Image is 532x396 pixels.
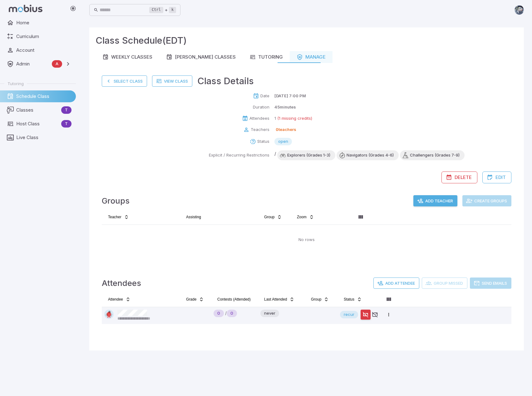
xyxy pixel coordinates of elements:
[405,152,465,158] span: Challengers (Grades 7-9)
[274,93,306,99] p: [DATE] 7:00 PM
[274,104,296,110] p: 45 minutes
[149,6,176,14] div: +
[274,138,292,145] span: open
[253,104,269,110] p: Duration
[227,310,237,317] div: New Student
[441,171,477,183] button: Delete
[249,54,283,60] div: Tutoring
[274,115,276,122] p: 1
[16,107,59,113] span: Classes
[16,33,71,40] span: Curriculum
[214,310,255,317] div: /
[102,195,130,207] h4: Groups
[182,212,205,222] button: Assisting
[482,171,511,183] button: Edit
[277,115,312,122] p: (1 missing credits)
[217,297,251,302] span: Contests (Attended)
[340,311,358,318] span: recur
[274,150,465,160] div: /
[384,294,394,304] button: Column visibility
[260,310,279,316] span: never
[104,212,133,222] button: Teacher
[356,212,366,222] button: Column visibility
[166,54,236,60] div: [PERSON_NAME] Classes
[311,297,321,302] span: Group
[264,297,287,302] span: Last Attended
[108,215,121,220] span: Teacher
[149,7,163,13] kbd: Ctrl
[297,215,307,220] span: Zoom
[260,294,298,304] button: Last Attended
[169,7,176,13] kbd: k
[16,93,71,100] span: Schedule Class
[214,310,224,317] div: Never Played
[251,127,269,133] p: Teachers
[16,134,71,141] span: Live Class
[214,310,224,316] span: 0
[282,152,335,158] span: Explorers (Grades 1-3)
[344,297,354,302] span: Status
[102,277,141,289] h4: Attendees
[297,54,326,60] div: Manage
[227,310,237,316] span: 0
[102,75,147,87] button: Select Class
[104,310,114,319] img: circle.svg
[52,61,62,67] span: A
[298,237,315,243] p: No rows
[102,54,152,60] div: Weekly Classes
[16,120,59,127] span: Host Class
[152,75,192,87] a: View Class
[186,297,196,302] span: Grade
[182,294,208,304] button: Grade
[209,152,269,158] p: Explicit / Recurring Restrictions
[96,34,187,47] h3: Class Schedule (EDT)
[16,19,71,26] span: Home
[293,212,318,222] button: Zoom
[186,215,201,220] span: Assisting
[340,294,366,304] button: Status
[214,294,254,304] button: Contests (Attended)
[16,47,71,54] span: Account
[260,212,286,222] button: Group
[515,5,524,15] img: andrew.jpg
[104,294,134,304] button: Attendee
[61,121,71,127] span: T
[7,81,24,86] span: Tutoring
[257,138,269,145] p: Status
[342,152,399,158] span: Navigators (Grades 4-6)
[373,278,419,289] button: Add Attendee
[108,297,123,302] span: Attendee
[307,294,332,304] button: Group
[276,127,296,133] p: 0 teachers
[16,60,49,67] span: Admin
[61,107,71,113] span: T
[197,74,254,88] h3: Class Details
[260,93,269,99] p: Date
[264,215,274,220] span: Group
[249,115,269,122] p: Attendees
[413,195,457,206] button: Add Teacher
